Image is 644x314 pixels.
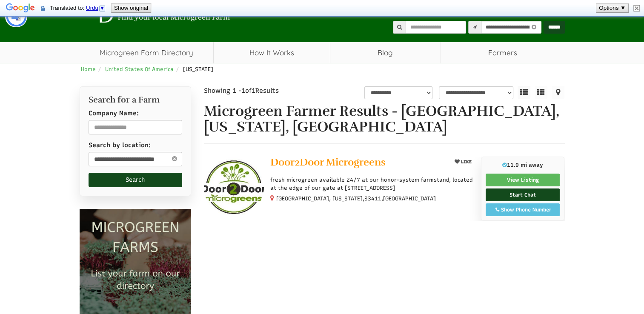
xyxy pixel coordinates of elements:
h1: Microgreen Farmer Results - [GEOGRAPHIC_DATA], [US_STATE], [GEOGRAPHIC_DATA] [204,103,565,135]
p: 11.9 mi away [486,161,560,169]
label: Company Name: [89,109,139,118]
span: Farmers [441,42,565,63]
img: The content of this secure page will be sent to Google for translation using a secure connection. [41,5,45,11]
a: How It Works [214,42,330,63]
select: sortbox-1 [439,86,513,99]
div: Showing 1 - of Results [204,86,324,95]
h2: Search for a Farm [89,95,183,105]
small: [GEOGRAPHIC_DATA], [US_STATE], , [276,195,436,202]
a: Blog [330,42,441,63]
button: LIKE [452,157,475,167]
div: Show Phone Number [490,206,555,214]
span: Door2Door Microgreens [270,156,386,168]
span: [US_STATE] [183,66,213,72]
label: Search by location: [89,141,151,150]
button: Show original [112,4,151,12]
img: Close [633,5,640,11]
button: Search [89,173,183,187]
a: United States Of America [105,66,174,72]
span: LIKE [460,159,472,165]
a: Door2Door Microgreens [270,157,444,170]
span: 1 [252,87,255,94]
span: Urdu [86,5,98,11]
span: Translated to: [50,5,108,11]
button: Options ▼ [596,4,628,12]
p: fresh microgreen available 24/7 at our honor-system farmstand, located at the edge of our gate at... [270,176,474,191]
a: Start Chat [486,188,560,201]
img: Google Translate [6,3,35,14]
a: Urdu [86,5,106,11]
select: overall_rating_filter-1 [364,86,432,99]
img: Door2Door Microgreens [204,157,264,217]
a: Home [81,66,96,72]
span: 1 [241,87,245,94]
a: Microgreen Farm Directory [80,42,214,63]
a: View Listing [486,174,560,186]
span: [GEOGRAPHIC_DATA] [383,195,436,203]
span: 33411 [364,195,381,203]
